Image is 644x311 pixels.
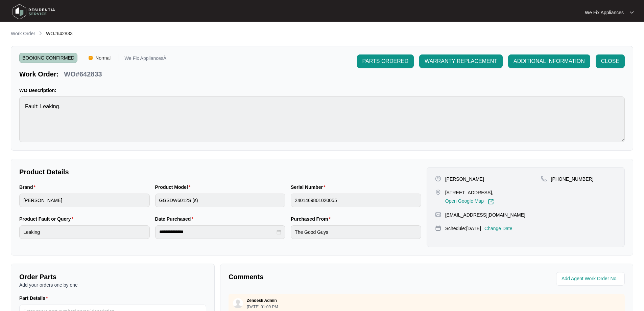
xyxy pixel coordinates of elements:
[445,212,525,218] p: [EMAIL_ADDRESS][DOMAIN_NAME]
[19,225,150,239] input: Product Fault or Query
[155,216,196,222] label: Date Purchased
[291,194,421,207] input: Serial Number
[541,176,547,182] img: map-pin
[425,57,497,65] span: WARRANTY REPLACEMENT
[435,212,441,218] img: map-pin
[630,11,634,14] img: dropdown arrow
[291,225,421,239] input: Purchased From
[19,69,58,79] p: Work Order:
[159,228,276,236] input: Date Purchased
[445,225,481,232] p: Schedule: [DATE]
[38,30,43,36] img: chevron-right
[19,295,51,302] label: Part Details
[419,54,503,68] button: WARRANTY REPLACEMENT
[89,56,93,60] img: Vercel Logo
[11,30,35,37] p: Work Order
[19,167,421,177] p: Product Details
[291,216,333,222] label: Purchased From
[124,56,166,63] p: We Fix AppliancesÂ
[514,57,585,65] span: ADDITIONAL INFORMATION
[19,53,77,63] span: BOOKING CONFIRMED
[445,189,494,196] p: [STREET_ADDRESS],
[585,9,624,16] p: We Fix Appliances
[247,305,278,309] p: [DATE] 01:09 PM
[435,225,441,231] img: map-pin
[362,57,408,65] span: PARTS ORDERED
[435,189,441,195] img: map-pin
[484,225,512,232] p: Change Date
[19,216,76,222] label: Product Fault or Query
[247,298,277,303] p: Zendesk Admin
[64,69,102,79] p: WO#642833
[488,199,494,205] img: Link-External
[19,184,38,191] label: Brand
[19,282,206,288] p: Add your orders one by one
[19,194,150,207] input: Brand
[19,87,625,94] p: WO Description:
[508,54,590,68] button: ADDITIONAL INFORMATION
[445,199,494,205] a: Open Google Map
[601,57,619,65] span: CLOSE
[229,272,422,282] p: Comments
[93,53,113,63] span: Normal
[562,275,621,283] input: Add Agent Work Order No.
[291,184,328,191] label: Serial Number
[435,176,441,182] img: user-pin
[19,96,625,142] textarea: Fault: Leaking.
[19,272,206,282] p: Order Parts
[46,31,73,36] span: WO#642833
[596,54,625,68] button: CLOSE
[9,30,37,38] a: Work Order
[155,194,286,207] input: Product Model
[357,54,414,68] button: PARTS ORDERED
[445,176,484,182] p: [PERSON_NAME]
[551,176,594,182] p: [PHONE_NUMBER]
[233,298,243,308] img: user.svg
[10,2,57,22] img: residentia service logo
[155,184,193,191] label: Product Model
